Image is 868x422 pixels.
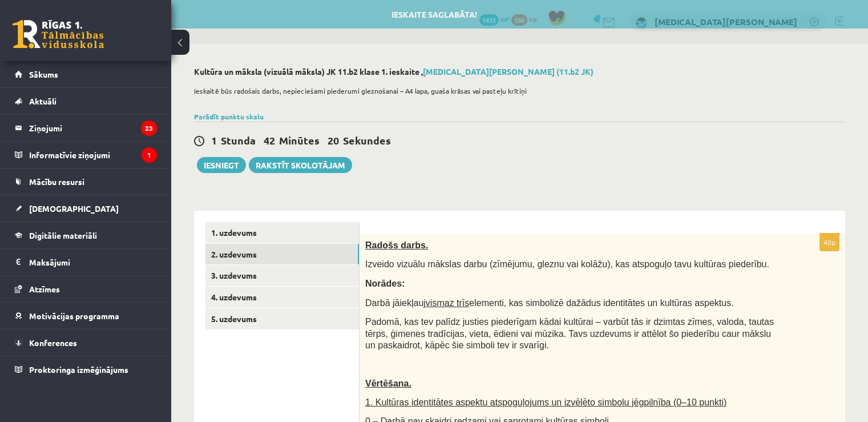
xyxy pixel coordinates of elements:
[29,249,157,275] legend: Maksājumi
[29,69,58,79] span: Sākums
[29,364,128,375] span: Proktoringa izmēģinājums
[205,265,359,286] a: 3. uzdevums
[142,147,157,163] i: 1
[423,66,594,77] a: [MEDICAL_DATA][PERSON_NAME] (11.b2 JK)
[205,222,359,243] a: 1. uzdevums
[15,168,157,195] a: Mācību resursi
[365,397,726,407] span: 1. Kultūras identitātes aspektu atspoguļojums un izvēlēto simbolu jēgpilnība (0–10 punkti)
[205,244,359,265] a: 2. uzdevums
[365,298,734,308] span: Darbā jāiekļauj elementi, kas simbolizē dažādus identitātes un kultūras aspektus.
[29,230,97,240] span: Digitālie materiāli
[15,276,157,302] a: Atzīmes
[29,203,119,214] span: [DEMOGRAPHIC_DATA]
[29,337,77,348] span: Konferences
[211,134,217,147] span: 1
[15,303,157,329] a: Motivācijas programma
[29,96,56,106] span: Aktuāli
[15,115,157,141] a: Ziņojumi23
[141,120,157,136] i: 23
[426,298,469,308] u: vismaz trīs
[205,287,359,308] a: 4. uzdevums
[328,134,339,147] span: 20
[29,176,84,187] span: Mācību resursi
[365,279,405,288] span: Norādes:
[365,259,769,269] span: Izveido vizuālu mākslas darbu (zīmējumu, gleznu vai kolāžu), kas atspoguļo tavu kultūras piederību.
[29,142,157,168] legend: Informatīvie ziņojumi
[13,20,104,49] a: Rīgas 1. Tālmācības vidusskola
[197,157,246,173] button: Iesniegt
[365,379,411,388] span: Vērtēšana.
[343,134,391,147] span: Sekundes
[29,115,157,141] legend: Ziņojumi
[194,112,264,121] a: Parādīt punktu skalu
[15,356,157,383] a: Proktoringa izmēģinājums
[279,134,320,147] span: Minūtes
[249,157,352,173] a: Rakstīt skolotājam
[15,329,157,356] a: Konferences
[15,88,157,114] a: Aktuāli
[365,317,774,350] span: Padomā, kas tev palīdz justies piederīgam kādai kultūrai – varbūt tās ir dzimtas zīmes, valoda, t...
[264,134,275,147] span: 42
[15,222,157,248] a: Digitālie materiāli
[221,134,256,147] span: Stunda
[194,67,845,77] h2: Kultūra un māksla (vizuālā māksla) JK 11.b2 klase 1. ieskaite ,
[15,195,157,222] a: [DEMOGRAPHIC_DATA]
[819,233,839,251] p: 40p
[365,240,428,250] span: Radošs darbs.
[29,284,60,294] span: Atzīmes
[15,61,157,87] a: Sākums
[15,249,157,275] a: Maksājumi
[15,142,157,168] a: Informatīvie ziņojumi1
[205,308,359,329] a: 5. uzdevums
[194,86,839,96] p: Ieskaitē būs radošais darbs, nepieciešami piederumi gleznošanai – A4 lapa, guaša krāsas vai paste...
[29,311,119,321] span: Motivācijas programma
